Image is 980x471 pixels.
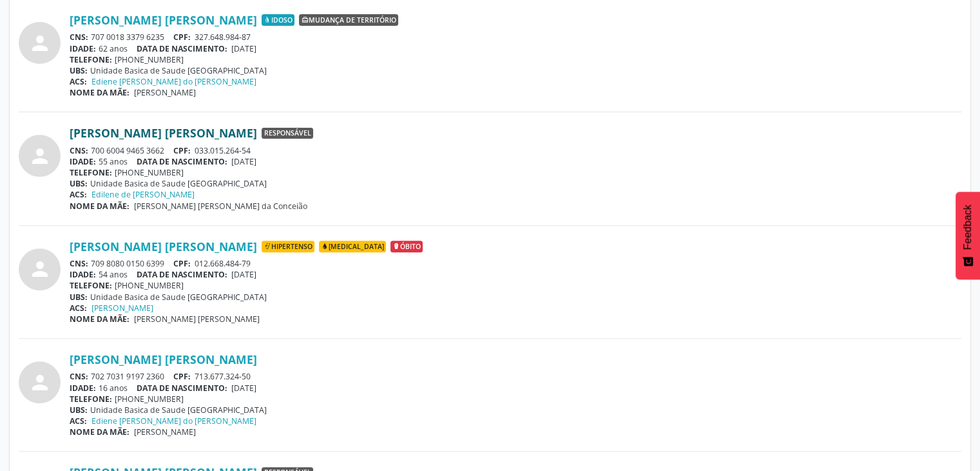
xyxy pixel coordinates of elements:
div: [PHONE_NUMBER] [70,394,961,405]
span: [PERSON_NAME] [PERSON_NAME] [134,314,260,325]
span: [DATE] [231,156,256,167]
span: [PERSON_NAME] [PERSON_NAME] da Conceião [134,201,307,212]
span: ACS: [70,189,87,200]
a: Ediene [PERSON_NAME] do [PERSON_NAME] [91,416,256,426]
div: 700 6004 9465 3662 [70,145,961,156]
span: 713.677.324-50 [195,371,251,382]
span: DATA DE NASCIMENTO: [137,269,227,280]
span: [DATE] [231,269,256,280]
div: 16 anos [70,383,961,394]
span: IDADE: [70,383,96,394]
span: 033.015.264-54 [195,145,251,156]
span: CNS: [70,258,88,269]
span: 327.648.984-87 [195,32,251,43]
span: [DATE] [231,43,256,54]
span: UBS: [70,65,88,76]
a: [PERSON_NAME] [PERSON_NAME] [70,126,257,140]
a: [PERSON_NAME] [PERSON_NAME] [70,352,257,366]
span: Idoso [262,14,294,26]
span: TELEFONE: [70,54,112,65]
span: Feedback [962,205,974,250]
span: CNS: [70,145,88,156]
span: [MEDICAL_DATA] [319,241,386,252]
span: UBS: [70,292,88,303]
span: NOME DA MÃE: [70,314,130,325]
span: DATA DE NASCIMENTO: [137,383,227,394]
span: CPF: [173,145,191,156]
div: [PHONE_NUMBER] [70,54,961,65]
button: Feedback - Mostrar pesquisa [956,192,980,279]
span: IDADE: [70,156,96,167]
span: CPF: [173,258,191,269]
div: 62 anos [70,43,961,54]
div: 709 8080 0150 6399 [70,258,961,269]
span: CPF: [173,371,191,382]
div: [PHONE_NUMBER] [70,280,961,291]
span: TELEFONE: [70,280,112,291]
span: Hipertenso [262,241,314,252]
span: NOME DA MÃE: [70,87,130,98]
div: Unidade Basica de Saude [GEOGRAPHIC_DATA] [70,65,961,76]
i: person [28,32,52,55]
div: 55 anos [70,156,961,167]
span: Mudança de território [299,14,398,26]
span: UBS: [70,405,88,416]
a: [PERSON_NAME] [91,303,153,314]
a: [PERSON_NAME] [PERSON_NAME] [70,239,257,254]
a: Edilene de [PERSON_NAME] [91,189,195,200]
span: ACS: [70,416,87,426]
span: [DATE] [231,383,256,394]
span: CNS: [70,32,88,43]
div: 702 7031 9197 2360 [70,371,961,382]
a: Ediene [PERSON_NAME] do [PERSON_NAME] [91,76,256,87]
a: [PERSON_NAME] [PERSON_NAME] [70,13,257,27]
div: [PHONE_NUMBER] [70,167,961,178]
div: Unidade Basica de Saude [GEOGRAPHIC_DATA] [70,292,961,303]
i: person [28,145,52,168]
div: 54 anos [70,269,961,280]
div: Unidade Basica de Saude [GEOGRAPHIC_DATA] [70,405,961,416]
span: CNS: [70,371,88,382]
span: Responsável [262,128,313,139]
span: ACS: [70,303,87,314]
span: [PERSON_NAME] [134,87,196,98]
span: IDADE: [70,43,96,54]
span: DATA DE NASCIMENTO: [137,43,227,54]
span: Óbito [390,241,423,252]
div: 707 0018 3379 6235 [70,32,961,43]
span: TELEFONE: [70,167,112,178]
span: NOME DA MÃE: [70,426,130,437]
span: 012.668.484-79 [195,258,251,269]
span: CPF: [173,32,191,43]
span: DATA DE NASCIMENTO: [137,156,227,167]
div: Unidade Basica de Saude [GEOGRAPHIC_DATA] [70,178,961,189]
i: person [28,371,52,394]
span: IDADE: [70,269,96,280]
span: NOME DA MÃE: [70,201,130,212]
span: ACS: [70,76,87,87]
span: UBS: [70,178,88,189]
span: TELEFONE: [70,394,112,405]
i: person [28,257,52,281]
span: [PERSON_NAME] [134,426,196,437]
